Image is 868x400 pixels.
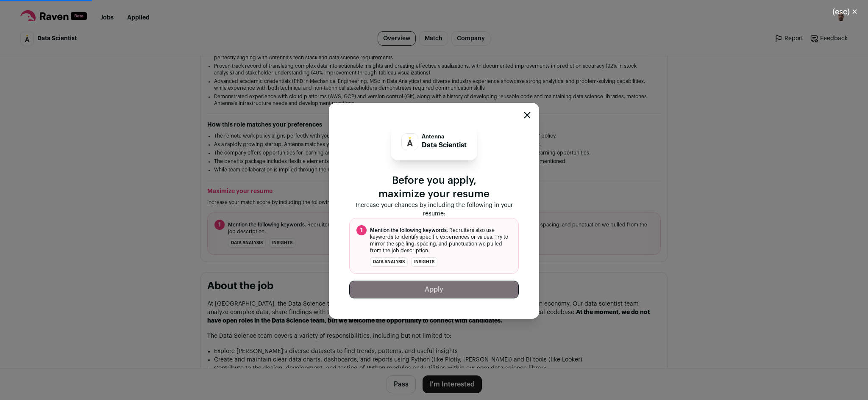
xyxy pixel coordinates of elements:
img: 686aefb0799dd9b4cb081acb471088b09622f5867561e9cb5dcaf67d9b74f834.jpg [402,134,418,150]
li: insights [411,257,437,267]
span: Mention the following keywords [370,228,447,233]
button: Close modal [524,112,531,119]
span: 1 [356,225,367,235]
button: Close modal [822,3,868,21]
p: Data Scientist [422,140,467,150]
li: data analysis [370,257,408,267]
p: Increase your chances by including the following in your resume: [349,201,519,218]
p: Antenna [422,133,467,140]
p: Before you apply, maximize your resume [349,174,519,201]
span: . Recruiters also use keywords to identify specific experiences or values. Try to mirror the spel... [370,227,512,254]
